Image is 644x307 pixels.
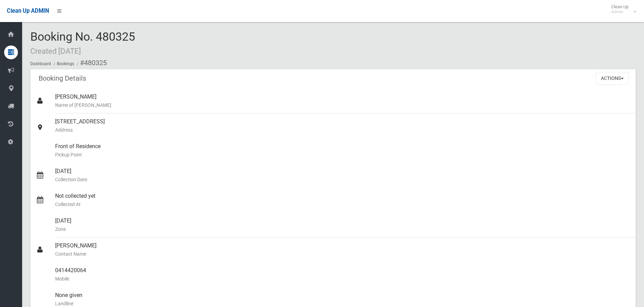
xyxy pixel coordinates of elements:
small: Collected At [55,200,630,208]
div: [PERSON_NAME] [55,237,630,262]
small: Zone [55,225,630,233]
div: [DATE] [55,213,630,237]
div: [DATE] [55,163,630,188]
small: Address [55,126,630,134]
a: Dashboard [30,61,51,66]
small: Contact Name [55,250,630,258]
span: Booking No. 480325 [30,30,135,57]
small: Mobile [55,275,630,283]
div: [PERSON_NAME] [55,89,630,113]
div: 0414420064 [55,262,630,287]
button: Actions [596,72,629,85]
small: Collection Date [55,175,630,184]
small: Created [DATE] [30,47,81,55]
span: Clean Up [608,4,635,14]
div: Not collected yet [55,188,630,213]
a: Bookings [57,61,74,66]
small: Name of [PERSON_NAME] [55,101,630,109]
li: #480325 [75,57,107,69]
div: [STREET_ADDRESS] [55,113,630,138]
div: Front of Residence [55,138,630,163]
header: Booking Details [30,72,94,85]
small: Pickup Point [55,151,630,159]
small: Admin [611,9,628,14]
span: Clean Up ADMIN [7,8,49,14]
